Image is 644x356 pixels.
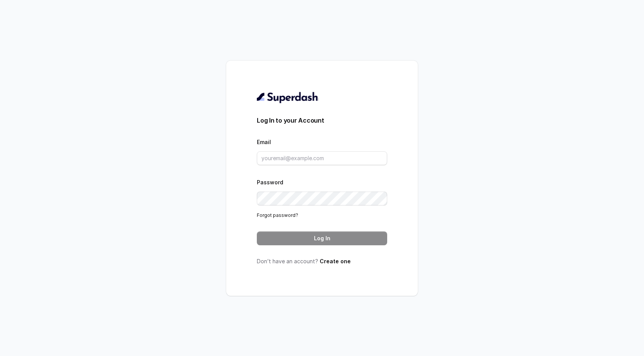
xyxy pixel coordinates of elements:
[257,231,387,245] button: Log In
[257,212,298,218] a: Forgot password?
[257,116,387,125] h3: Log In to your Account
[257,179,283,185] label: Password
[257,139,271,145] label: Email
[257,151,387,165] input: youremail@example.com
[320,258,351,264] a: Create one
[257,258,387,265] p: Don’t have an account?
[257,91,319,103] img: light.svg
